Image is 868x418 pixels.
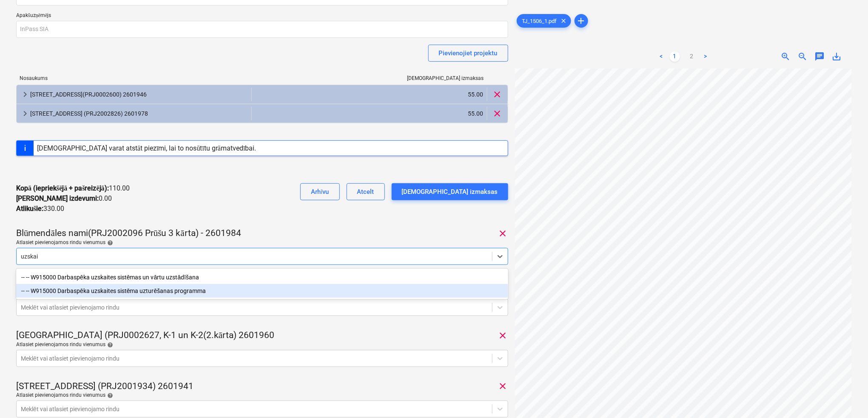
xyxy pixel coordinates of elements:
span: clear [498,381,508,391]
span: help [105,240,113,246]
span: clear [498,228,508,239]
div: Pievienojiet projektu [439,48,498,59]
div: Arhīvu [311,186,329,197]
div: Nosaukums [16,75,252,81]
p: [GEOGRAPHIC_DATA] (PRJ0002627, K-1 un K-2(2.kārta) 2601960 [16,330,274,341]
div: 55.00 [255,107,483,120]
div: Atlasiet pievienojamos rindu vienumus [16,341,508,348]
span: clear [498,330,508,341]
p: 0.00 [16,193,112,204]
input: Apakšuzņēmējs [16,21,508,38]
span: zoom_in [780,51,791,62]
span: chat [814,51,825,62]
strong: Atlikušie : [16,205,43,213]
div: [DEMOGRAPHIC_DATA] varat atstāt piezīmi, lai to nosūtītu grāmatvedībai. [37,144,256,152]
strong: Kopā (iepriekšējā + pašreizējā) : [16,184,109,192]
div: -- -- W915000 Darbaspēka uzskaites sistēmas un vārtu uzstādīšana [16,270,508,284]
span: save_alt [831,51,842,62]
div: Atlasiet pievienojamos rindu vienumus [16,392,508,399]
div: Atlasiet pievienojamos rindu vienumus [16,239,508,246]
p: [STREET_ADDRESS] (PRJ2001934) 2601941 [16,381,194,392]
span: zoom_out [797,51,808,62]
p: 330.00 [16,204,64,214]
span: keyboard_arrow_right [20,89,30,100]
div: TJ_1506_1.pdf [517,14,571,28]
span: add [576,16,586,26]
div: Atcelt [357,186,374,197]
p: 110.00 [16,183,130,193]
span: keyboard_arrow_right [20,108,30,119]
div: 55.00 [255,88,483,101]
span: help [105,342,113,348]
span: clear [492,89,503,100]
a: Next page [700,51,711,62]
a: Page 1 is your current page [670,51,680,62]
button: Atcelt [347,183,385,200]
p: Apakšuzņēmējs [16,12,508,21]
button: Arhīvu [300,183,339,200]
button: [DEMOGRAPHIC_DATA] izmaksas [392,183,508,200]
span: clear [559,16,569,26]
a: Previous page [656,51,666,62]
span: help [105,392,113,398]
iframe: Chat Widget [825,377,868,418]
span: TJ_1506_1.pdf [517,18,562,24]
div: [STREET_ADDRESS] (PRJ2002826) 2601978 [30,107,248,120]
span: clear [492,108,503,119]
a: Page 2 [687,51,697,62]
div: [DEMOGRAPHIC_DATA] izmaksas [402,186,498,197]
div: [STREET_ADDRESS](PRJ0002600) 2601946 [30,88,248,101]
strong: [PERSON_NAME] izdevumi : [16,194,99,202]
div: -- -- W915000 Darbaspēka uzskaites sistēma uzturēšanas programma [16,284,508,298]
button: Pievienojiet projektu [428,45,508,62]
p: Blūmendāles nami(PRJ2002096 Prūšu 3 kārta) - 2601984 [16,227,241,239]
div: [DEMOGRAPHIC_DATA] izmaksas [252,75,487,81]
